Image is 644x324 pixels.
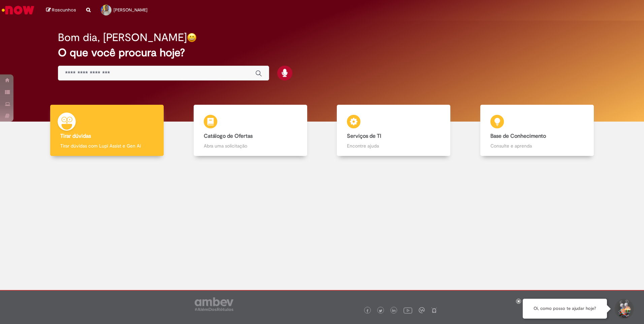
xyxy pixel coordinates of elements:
b: Tirar dúvidas [60,133,91,139]
span: Rascunhos [52,7,76,13]
b: Serviços de TI [347,133,381,139]
a: Tirar dúvidas Tirar dúvidas com Lupi Assist e Gen Ai [35,105,179,156]
a: Base de Conhecimento Consulte e aprenda [465,105,609,156]
p: Consulte e aprenda [490,142,584,149]
img: logo_footer_workplace.png [419,307,425,313]
img: logo_footer_facebook.png [366,309,369,313]
h2: Bom dia, [PERSON_NAME] [58,32,187,43]
img: logo_footer_youtube.png [404,306,412,315]
div: Oi, como posso te ajudar hoje? [523,299,607,319]
img: logo_footer_naosei.png [431,307,437,313]
img: logo_footer_twitter.png [379,309,382,313]
p: Encontre ajuda [347,142,440,149]
a: Catálogo de Ofertas Abra uma solicitação [179,105,322,156]
b: Catálogo de Ofertas [204,133,253,139]
img: ServiceNow [1,3,35,17]
img: happy-face.png [187,33,197,42]
b: Base de Conhecimento [490,133,546,139]
a: Rascunhos [46,7,76,13]
img: logo_footer_ambev_rotulo_gray.png [195,297,233,311]
p: Tirar dúvidas com Lupi Assist e Gen Ai [60,142,154,149]
img: logo_footer_linkedin.png [392,309,395,313]
span: [PERSON_NAME] [114,7,148,13]
h2: O que você procura hoje? [58,47,586,59]
a: Serviços de TI Encontre ajuda [322,105,465,156]
p: Abra uma solicitação [204,142,297,149]
button: Iniciar Conversa de Suporte [614,299,634,319]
